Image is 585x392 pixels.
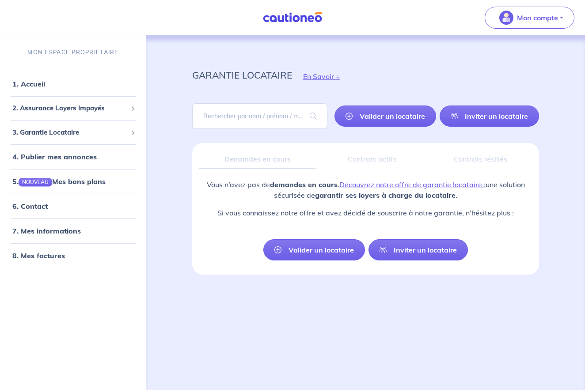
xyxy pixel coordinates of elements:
strong: garantir ses loyers à charge du locataire [315,191,456,200]
p: Vous n’avez pas de . une solution sécurisée de . [199,179,532,200]
a: Inviter un locataire [368,239,468,260]
img: Cautioneo [259,12,326,23]
button: En Savoir + [292,64,351,89]
div: 8. Mes factures [4,247,143,264]
span: 2. Assurance Loyers Impayés [12,103,127,113]
div: 3. Garantie Locataire [4,124,143,141]
div: 4. Publier mes annonces [4,148,143,166]
button: illu_account_valid_menu.svgMon compte [485,7,574,29]
a: 1. Accueil [12,79,45,88]
div: 6. Contact [4,197,143,215]
div: 2. Assurance Loyers Impayés [4,100,143,117]
span: search [299,104,327,128]
a: Valider un locataire [263,239,365,260]
p: garantie locataire [192,67,292,83]
a: 5.NOUVEAUMes bons plans [12,177,106,186]
p: MON ESPACE PROPRIÉTAIRE [27,48,118,57]
span: 3. Garantie Locataire [12,128,127,138]
p: Si vous connaissez notre offre et avez décidé de souscrire à notre garantie, n’hésitez plus : [199,207,532,218]
a: Découvrez notre offre de garantie locataire : [339,180,486,189]
div: 1. Accueil [4,75,143,93]
img: illu_account_valid_menu.svg [499,11,513,25]
a: 8. Mes factures [12,251,65,260]
p: Mon compte [517,12,558,23]
a: 6. Contact [12,202,48,211]
a: 7. Mes informations [12,226,81,235]
div: 5.NOUVEAUMes bons plans [4,173,143,190]
input: Rechercher par nom / prénom / mail du locataire [192,103,327,129]
strong: demandes en cours [270,180,338,189]
a: 4. Publier mes annonces [12,152,97,161]
a: Inviter un locataire [440,106,539,127]
a: Valider un locataire [334,106,436,127]
div: 7. Mes informations [4,222,143,240]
